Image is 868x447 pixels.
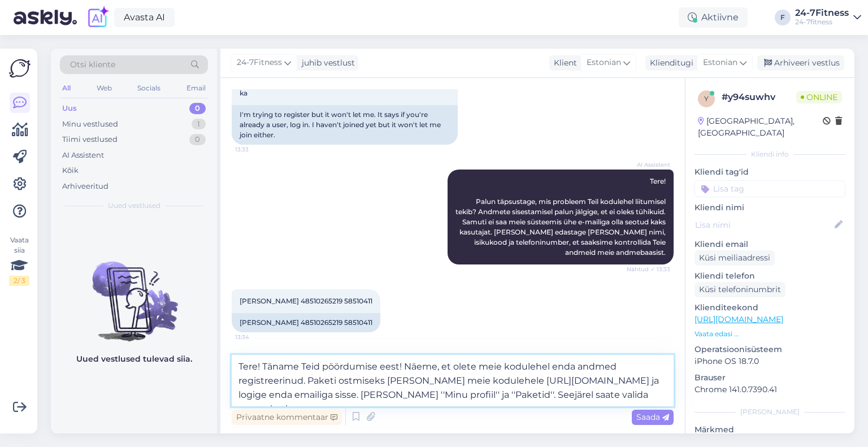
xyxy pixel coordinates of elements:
[636,412,669,422] span: Saada
[232,355,674,406] textarea: Tere! Täname Teid pöördumise eest! Näeme, et olete meie kodulehel enda andmed registreerinud. Pak...
[108,201,160,211] span: Uued vestlused
[62,134,118,145] div: Tiimi vestlused
[695,282,785,297] div: Küsi telefoninumbrit
[695,238,845,250] p: Kliendi email
[62,150,104,161] div: AI Assistent
[695,384,845,396] p: Chrome 141.0.7390.41
[184,81,208,96] div: Email
[722,90,796,104] div: # y94suwhv
[695,302,845,314] p: Klienditeekond
[695,166,845,178] p: Kliendi tag'id
[695,202,845,214] p: Kliendi nimi
[695,314,783,324] a: [URL][DOMAIN_NAME]
[86,6,110,29] img: explore-ai
[628,160,670,169] span: AI Assistent
[645,57,693,69] div: Klienditugi
[237,57,282,69] span: 24-7Fitness
[796,91,842,103] span: Online
[695,372,845,384] p: Brauser
[775,10,791,25] div: F
[695,344,845,355] p: Operatsioonisüsteem
[695,355,845,367] p: iPhone OS 18.7.0
[114,8,175,27] a: Avasta AI
[235,333,277,341] span: 13:34
[695,270,845,282] p: Kliendi telefon
[695,407,845,417] div: [PERSON_NAME]
[627,265,670,274] span: Nähtud ✓ 13:33
[695,219,832,231] input: Lisa nimi
[695,180,845,197] input: Lisa tag
[62,181,108,192] div: Arhiveeritud
[76,353,192,365] p: Uued vestlused tulevad siia.
[9,58,31,79] img: Askly Logo
[695,329,845,339] p: Vaata edasi ...
[94,81,114,96] div: Web
[232,313,380,332] div: [PERSON_NAME] 48510265219 58510411
[695,149,845,159] div: Kliendi info
[703,57,737,69] span: Estonian
[70,59,115,71] span: Otsi kliente
[62,103,77,114] div: Uus
[795,8,861,27] a: 24-7Fitness24-7fitness
[695,424,845,436] p: Märkmed
[192,119,206,130] div: 1
[695,250,775,266] div: Küsi meiliaadressi
[51,241,217,343] img: No chats
[9,276,29,286] div: 2 / 3
[189,103,206,114] div: 0
[757,55,844,71] div: Arhiveeri vestlus
[62,119,118,130] div: Minu vestlused
[698,115,823,139] div: [GEOGRAPHIC_DATA], [GEOGRAPHIC_DATA]
[235,145,277,154] span: 13:33
[60,81,73,96] div: All
[704,94,709,103] span: y
[240,297,372,305] span: [PERSON_NAME] 48510265219 58510411
[795,18,849,27] div: 24-7fitness
[232,105,458,145] div: I'm trying to register but it won't let me. It says if you're already a user, log in. I haven't j...
[587,57,621,69] span: Estonian
[9,235,29,286] div: Vaata siia
[297,57,355,69] div: juhib vestlust
[679,7,748,28] div: Aktiivne
[135,81,163,96] div: Socials
[189,134,206,145] div: 0
[549,57,577,69] div: Klient
[232,410,342,425] div: Privaatne kommentaar
[795,8,849,18] div: 24-7Fitness
[62,165,79,176] div: Kõik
